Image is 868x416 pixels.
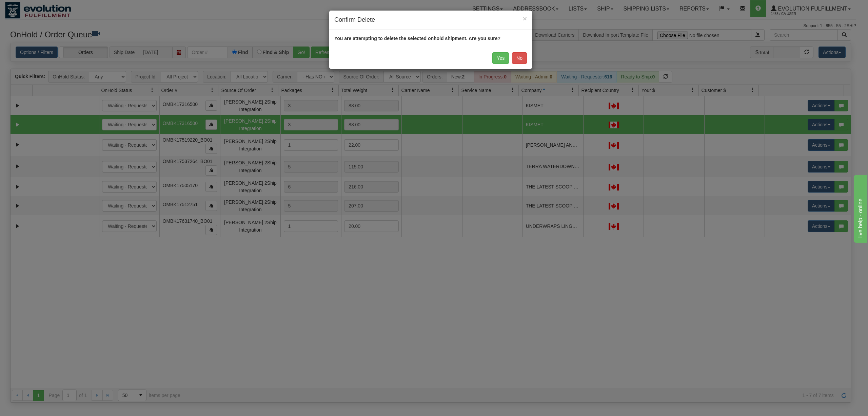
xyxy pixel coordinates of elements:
iframe: chat widget [852,173,867,242]
button: Yes [492,52,509,64]
button: No [512,52,527,64]
button: Close [523,15,527,22]
span: × [523,15,527,22]
strong: You are attempting to delete the selected onhold shipment. Are you sure? [334,36,500,41]
div: live help - online [5,4,63,12]
h4: Confirm Delete [334,16,527,24]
